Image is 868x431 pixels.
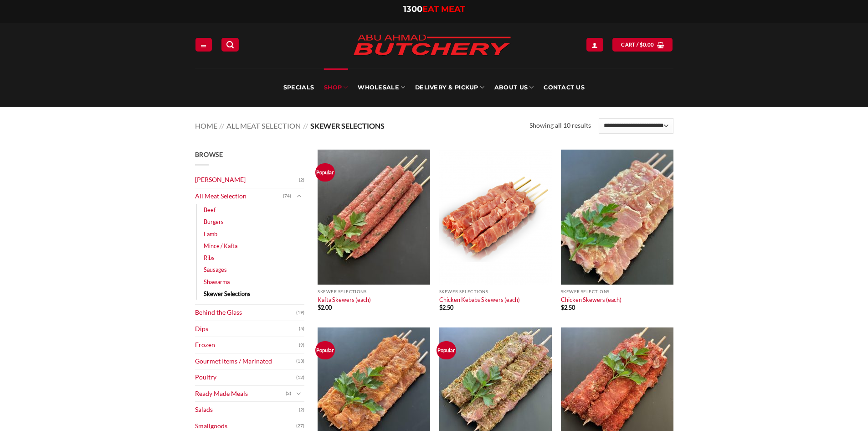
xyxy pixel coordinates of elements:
span: // [219,121,224,130]
a: Shawarma [204,276,230,288]
a: Salads [195,402,299,418]
button: Toggle [293,191,304,201]
a: Specials [283,68,314,107]
a: Poultry [195,369,296,385]
span: (9) [299,338,304,352]
a: Ribs [204,252,215,264]
a: Menu [195,38,212,51]
span: (13) [296,354,304,368]
p: Skewer Selections [318,289,430,294]
a: Dips [195,321,299,337]
bdi: 2.00 [318,304,332,311]
a: Ready Made Meals [195,386,286,402]
span: Browse [195,151,223,158]
a: Lamb [204,228,217,240]
a: [PERSON_NAME] [195,172,299,188]
a: Chicken Kebabs Skewers (each) [439,296,520,303]
span: (2) [286,387,291,400]
span: (2) [299,403,304,417]
a: All Meat Selection [226,121,301,130]
a: Delivery & Pickup [415,68,484,107]
span: 1300 [403,4,422,14]
span: (5) [299,322,304,336]
a: Wholesale [358,68,405,107]
span: // [303,121,308,130]
a: About Us [494,68,534,107]
span: $ [318,304,321,311]
bdi: 2.50 [561,304,575,311]
img: Chicken Kebabs Skewers [439,150,552,285]
img: Abu Ahmad Butchery [345,28,519,63]
a: Behind the Glass [195,305,296,321]
a: All Meat Selection [195,188,283,204]
span: (2) [299,173,304,187]
select: Shop order [599,118,673,134]
img: Chicken Skewers [561,150,673,285]
a: Skewer Selections [204,288,251,300]
span: Skewer Selections [310,121,385,130]
span: (74) [283,189,291,203]
a: 1300EAT MEAT [403,4,465,14]
a: View cart [612,38,673,51]
a: Beef [204,204,216,216]
a: Mince / Kafta [204,240,237,252]
a: Search [221,38,239,51]
p: Showing all 10 results [529,120,591,131]
a: SHOP [324,68,348,107]
img: Kafta Skewers [318,150,430,285]
span: (12) [296,371,304,384]
span: $ [561,304,564,311]
button: Toggle [293,389,304,399]
span: Cart / [621,41,654,49]
a: Login [586,38,603,51]
span: $ [640,41,643,49]
span: $ [439,304,442,311]
a: Burgers [204,216,224,228]
p: Skewer Selections [439,289,552,294]
span: (19) [296,306,304,320]
a: Chicken Skewers (each) [561,296,621,303]
a: Home [195,121,217,130]
a: Contact Us [544,68,585,107]
a: Kafta Skewers (each) [318,296,371,303]
a: Sausages [204,264,227,275]
bdi: 2.50 [439,304,453,311]
bdi: 0.00 [640,42,654,47]
p: Skewer Selections [561,289,673,294]
a: Frozen [195,337,299,353]
a: Gourmet Items / Marinated [195,353,296,369]
span: EAT MEAT [422,4,465,14]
